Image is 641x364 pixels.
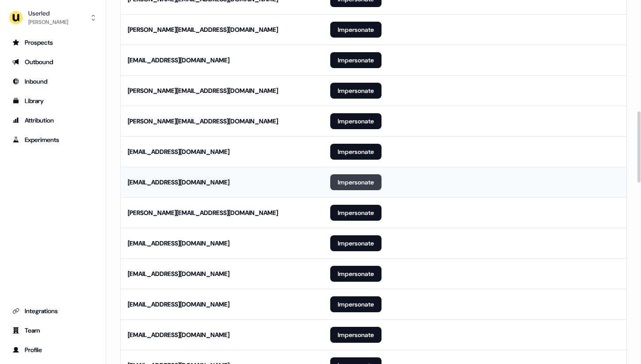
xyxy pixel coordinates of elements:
a: Go to experiments [7,133,99,147]
div: [EMAIL_ADDRESS][DOMAIN_NAME] [128,178,229,187]
button: Impersonate [330,144,382,160]
a: Go to templates [7,94,99,108]
button: Impersonate [330,327,382,343]
div: Profile [12,345,93,354]
a: Go to attribution [7,113,99,127]
div: [EMAIL_ADDRESS][DOMAIN_NAME] [128,56,229,65]
div: [PERSON_NAME][EMAIL_ADDRESS][DOMAIN_NAME] [128,86,278,95]
button: Userled[PERSON_NAME] [7,7,99,28]
a: Go to team [7,323,99,337]
button: Impersonate [330,174,382,190]
div: [EMAIL_ADDRESS][DOMAIN_NAME] [128,147,229,156]
div: [EMAIL_ADDRESS][DOMAIN_NAME] [128,300,229,309]
button: Impersonate [330,113,382,129]
div: Integrations [12,307,93,315]
button: Impersonate [330,52,382,68]
div: [EMAIL_ADDRESS][DOMAIN_NAME] [128,330,229,339]
div: Prospects [12,38,93,47]
div: [EMAIL_ADDRESS][DOMAIN_NAME] [128,269,229,278]
a: Go to outbound experience [7,55,99,69]
button: Impersonate [330,266,382,282]
a: Go to profile [7,343,99,357]
a: Go to Inbound [7,74,99,88]
button: Impersonate [330,22,382,38]
button: Impersonate [330,83,382,99]
div: Team [12,326,93,335]
button: Impersonate [330,205,382,221]
div: Experiments [12,135,93,144]
div: [PERSON_NAME][EMAIL_ADDRESS][DOMAIN_NAME] [128,117,278,126]
div: Userled [28,9,68,18]
button: Impersonate [330,296,382,312]
div: [PERSON_NAME] [28,18,68,27]
div: Inbound [12,77,93,86]
div: [PERSON_NAME][EMAIL_ADDRESS][DOMAIN_NAME] [128,208,278,217]
button: Impersonate [330,235,382,251]
a: Go to prospects [7,35,99,50]
div: Outbound [12,57,93,66]
div: [EMAIL_ADDRESS][DOMAIN_NAME] [128,239,229,248]
div: Library [12,96,93,105]
a: Go to integrations [7,304,99,318]
div: [PERSON_NAME][EMAIL_ADDRESS][DOMAIN_NAME] [128,25,278,34]
div: Attribution [12,116,93,125]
